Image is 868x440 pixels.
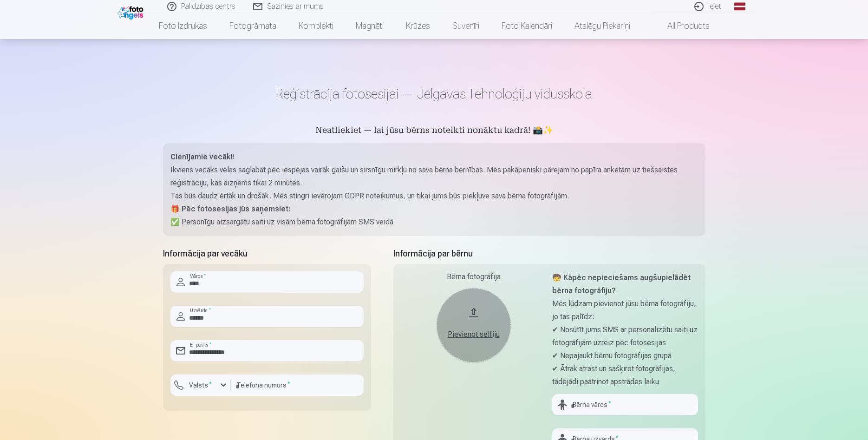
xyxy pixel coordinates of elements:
a: Atslēgu piekariņi [563,13,641,39]
a: Magnēti [345,13,395,39]
p: ✔ Nosūtīt jums SMS ar personalizētu saiti uz fotogrāfijām uzreiz pēc fotosesijas [552,323,698,349]
a: Krūzes [395,13,441,39]
strong: Cienījamie vecāki! [170,152,234,161]
label: Valsts [185,381,215,390]
p: ✔ Nepajaukt bērnu fotogrāfijas grupā [552,349,698,362]
img: /fa1 [117,4,146,20]
button: Valsts* [170,374,231,396]
p: Ikviens vecāks vēlas saglabāt pēc iespējas vairāk gaišu un sirsnīgu mirkļu no sava bērna bērnības... [170,164,698,190]
h5: Informācija par vecāku [163,247,371,260]
h1: Reģistrācija fotosesijai — Jelgavas Tehnoloģiju vidusskola [163,85,705,102]
a: Suvenīri [441,13,490,39]
p: Tas būs daudz ērtāk un drošāk. Mēs stingri ievērojam GDPR noteikumus, un tikai jums būs piekļuve ... [170,190,698,203]
h5: Neatliekiet — lai jūsu bērns noteikti nonāktu kadrā! 📸✨ [163,125,705,138]
strong: 🧒 Kāpēc nepieciešams augšupielādēt bērna fotogrāfiju? [552,273,691,295]
a: Fotogrāmata [218,13,287,39]
button: Pievienot selfiju [437,288,511,362]
strong: 🎁 Pēc fotosesijas jūs saņemsiet: [170,204,290,213]
p: ✅ Personīgu aizsargātu saiti uz visām bērna fotogrāfijām SMS veidā [170,216,698,229]
h5: Informācija par bērnu [393,247,705,260]
a: Komplekti [287,13,345,39]
p: ✔ Ātrāk atrast un sašķirot fotogrāfijas, tādējādi paātrinot apstrādes laiku [552,362,698,388]
a: All products [641,13,721,39]
div: Pievienot selfiju [446,329,502,340]
div: Bērna fotogrāfija [401,271,547,282]
a: Foto izdrukas [148,13,218,39]
a: Foto kalendāri [490,13,563,39]
p: Mēs lūdzam pievienot jūsu bērna fotogrāfiju, jo tas palīdz: [552,297,698,323]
